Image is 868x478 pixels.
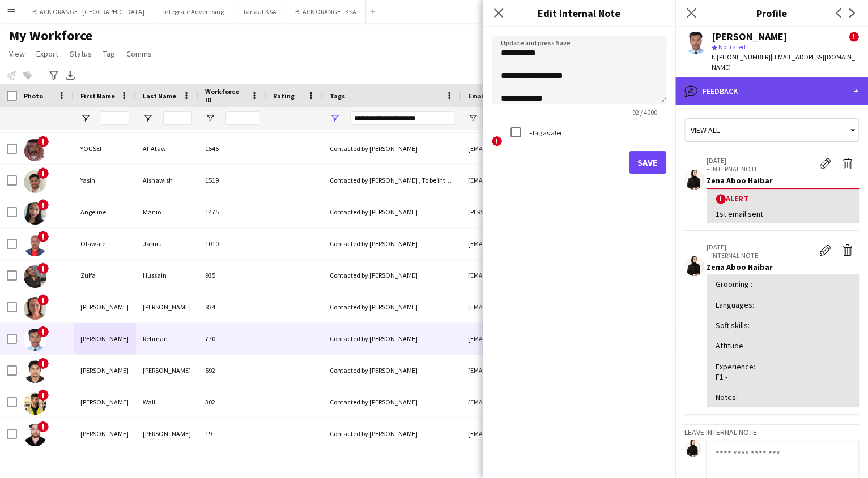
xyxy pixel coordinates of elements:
div: [PERSON_NAME] [74,323,136,354]
span: Last Name [143,92,176,100]
div: 19 [198,418,266,449]
span: t. [PHONE_NUMBER] [712,53,771,61]
div: Rehman [136,323,198,354]
div: [EMAIL_ADDRESS][DOMAIN_NAME] [461,323,688,354]
div: Alshawish [136,165,198,196]
div: [EMAIL_ADDRESS][DOMAIN_NAME] [461,291,688,322]
span: My Workforce [9,27,92,44]
div: Olawale [74,228,136,259]
span: Status [70,49,92,59]
span: Email [468,92,486,100]
div: 935 [198,260,266,291]
h3: Edit Internal Note [483,6,675,20]
span: ! [37,421,49,432]
span: Comms [126,49,152,59]
a: Comms [122,46,156,61]
span: Export [36,49,58,59]
div: [PERSON_NAME] [74,386,136,417]
h3: Profile [675,6,868,20]
div: [PERSON_NAME] [74,291,136,322]
div: 1475 [198,196,266,227]
span: Tags [330,92,345,100]
div: Angeline [74,196,136,227]
img: Ahmad yaseen Wali [24,392,46,415]
p: [DATE] [707,243,814,251]
div: Feedback [675,77,868,105]
span: Not rated [718,42,746,51]
div: Zulfa [74,260,136,291]
button: Open Filter Menu [205,113,215,123]
div: 1545 [198,133,266,164]
div: Wali [136,386,198,417]
a: View [5,46,29,61]
input: Workforce ID Filter Input [225,111,259,125]
span: 92 / 4000 [623,108,666,117]
button: BLACK ORANGE - KSA [286,1,366,23]
span: ! [37,262,49,274]
div: Jamiu [136,228,198,259]
div: Zena Aboo Haibar [707,175,859,186]
button: Open Filter Menu [143,113,153,123]
div: [PERSON_NAME] [74,418,136,449]
div: [PERSON_NAME] [74,355,136,386]
span: ! [37,389,49,401]
div: [EMAIL_ADDRESS][DOMAIN_NAME] [461,165,688,196]
img: Olawale Jamiu [24,234,46,256]
div: Contacted by [PERSON_NAME] [323,133,461,164]
p: [DATE] [707,156,814,165]
div: [PERSON_NAME] [712,32,788,42]
img: YOUSEF Al-Atawi [24,139,46,161]
div: Contacted by [PERSON_NAME] [323,323,461,354]
a: Export [32,46,63,61]
button: BLACK ORANGE - [GEOGRAPHIC_DATA] [23,1,154,23]
div: 770 [198,323,266,354]
app-action-btn: Advanced filters [47,68,61,82]
button: Tarfaat KSA [233,1,286,23]
img: Zulfa Hussain [24,265,46,288]
input: First Name Filter Input [101,111,129,125]
div: Manio [136,196,198,227]
img: Angeline Manio [24,202,46,225]
div: Contacted by [PERSON_NAME] , To be interviewed [323,165,461,196]
button: Integrate Advertising [154,1,233,23]
div: [EMAIL_ADDRESS][DOMAIN_NAME] [461,386,688,417]
a: Status [65,46,96,61]
div: 834 [198,291,266,322]
button: Open Filter Menu [468,113,478,123]
input: Last Name Filter Input [163,111,192,125]
div: [PERSON_NAME] [136,418,198,449]
span: Rating [273,92,295,100]
div: [PERSON_NAME] [136,355,198,386]
h3: Leave internal note [684,427,859,437]
div: Contacted by [PERSON_NAME] [323,228,461,259]
div: 302 [198,386,266,417]
div: [PERSON_NAME] [136,291,198,322]
span: | [EMAIL_ADDRESS][DOMAIN_NAME] [712,53,855,71]
img: Yasin Alshawish [24,170,46,193]
span: ! [37,294,49,305]
span: ! [37,167,49,179]
span: ! [37,231,49,242]
div: Alert [716,193,850,204]
div: 1519 [198,165,266,196]
img: Mohamed Ameen Alchakfeh [24,424,46,446]
button: Open Filter Menu [80,113,91,123]
span: ! [716,194,726,204]
img: Jahidul Alam Ali [24,360,46,383]
div: YOUSEF [74,133,136,164]
span: View [9,49,25,59]
span: View all [691,125,720,135]
img: Maruf Rehman [24,329,46,351]
div: Contacted by [PERSON_NAME] [323,386,461,417]
div: [EMAIL_ADDRESS][DOMAIN_NAME] [461,260,688,291]
div: Contacted by [PERSON_NAME] [323,355,461,386]
img: Rachel Jackson [24,297,46,320]
label: Flag as alert [527,128,564,137]
div: Zena Aboo Haibar [707,262,859,272]
div: [PERSON_NAME][EMAIL_ADDRESS][PERSON_NAME][DOMAIN_NAME] [461,196,688,227]
div: [EMAIL_ADDRESS][DOMAIN_NAME] [461,418,688,449]
div: [EMAIL_ADDRESS][DOMAIN_NAME] [461,228,688,259]
span: ! [37,136,49,147]
span: ! [37,358,49,369]
div: Hussain [136,260,198,291]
